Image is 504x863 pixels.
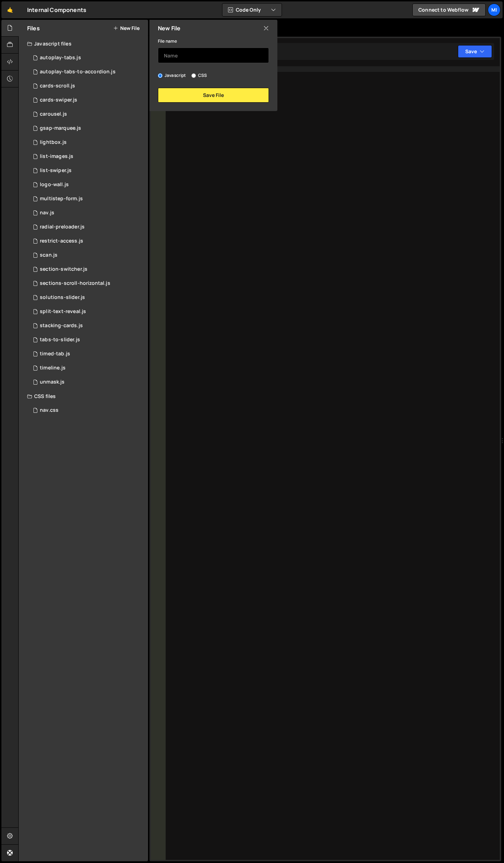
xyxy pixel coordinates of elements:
[40,167,72,174] div: list-swiper.js
[27,6,86,14] div: Internal Components
[40,238,83,244] div: restrict-access.js
[158,73,162,78] input: Javascript
[40,111,67,117] div: carousel.js
[27,234,148,248] div: 15229/44949.js
[113,25,140,31] button: New File
[222,4,282,16] button: Code Only
[27,107,148,121] div: 15229/44459.js
[158,48,269,63] input: Name
[40,407,59,414] div: nav.css
[191,73,196,78] input: CSS
[27,276,148,290] div: 15229/40083.js
[19,37,148,51] div: Javascript files
[40,224,85,230] div: radial-preloader.js
[40,69,116,75] div: autoplay-tabs-to-accordion.js
[19,389,148,403] div: CSS files
[27,333,148,347] div: 15229/43765.js
[40,252,57,258] div: scan.js
[40,351,70,357] div: timed-tab.js
[27,319,148,333] div: 15229/45309.js
[40,153,73,160] div: list-images.js
[40,365,66,371] div: timeline.js
[27,220,148,234] div: 15229/45355.js
[40,323,83,329] div: stacking-cards.js
[27,403,148,417] div: 15229/42881.css
[40,337,80,343] div: tabs-to-slider.js
[27,206,148,220] div: 15229/42882.js
[27,178,148,192] div: 15229/43870.js
[27,290,148,305] div: 15229/39976.js
[158,88,269,103] button: Save File
[27,375,148,389] div: 15229/44592.js
[40,379,64,385] div: unmask.js
[27,121,148,135] div: 15229/44929.js
[40,210,54,216] div: nav.js
[27,79,148,93] div: 15229/43871.js
[40,125,81,131] div: gsap-marquee.js
[27,305,148,319] div: 15229/40118.js
[40,55,81,61] div: autoplay-tabs.js
[40,294,85,301] div: solutions-slider.js
[27,135,148,149] div: 15229/44861.js
[488,4,500,16] a: Mi
[40,83,75,89] div: cards-scroll.js
[27,24,40,32] h2: Files
[40,139,67,146] div: lightbox.js
[40,266,87,273] div: section-switcher.js
[27,248,148,262] div: 15229/44591.js
[27,149,148,164] div: 15229/42536.js
[27,93,148,107] div: 15229/43817.js
[458,45,492,58] button: Save
[40,97,77,103] div: cards-swiper.js
[158,72,186,79] label: Javascript
[27,192,148,206] div: 15229/42065.js
[412,4,486,16] a: Connect to Webflow
[27,164,148,178] div: 15229/40471.js
[40,182,69,188] div: logo-wall.js
[40,196,83,202] div: multistep-form.js
[158,24,180,32] h2: New File
[27,51,148,65] div: 15229/43816.js
[27,262,148,276] div: 15229/42835.js
[27,361,148,375] div: 15229/44590.js
[27,347,148,361] div: 15229/41835.js
[40,308,86,315] div: split-text-reveal.js
[40,280,110,287] div: sections-scroll-horizontal.js
[1,1,19,18] a: 🤙
[27,65,148,79] div: 15229/44635.js
[158,38,177,45] label: File name
[191,72,207,79] label: CSS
